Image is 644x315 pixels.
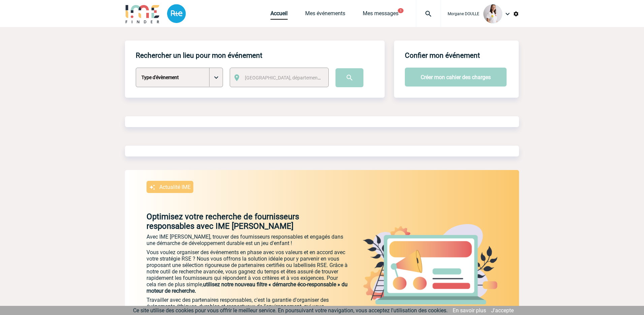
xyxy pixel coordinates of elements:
[136,51,262,59] h4: Rechercher un lieu pour mon événement
[405,68,507,87] button: Créer mon cahier des charges
[159,184,191,190] p: Actualité IME
[398,8,404,13] button: 1
[363,10,398,20] a: Mes messages
[453,307,486,314] a: En savoir plus
[147,249,349,294] p: Vous voulez organiser des événements en phase avec vos valeurs et en accord avec votre stratégie ...
[245,75,339,80] span: [GEOGRAPHIC_DATA], département, région...
[483,4,502,23] img: 130205-0.jpg
[305,10,345,20] a: Mes événements
[448,11,479,16] span: Morgane DOULLE
[363,224,497,305] img: actu.png
[405,51,480,59] h4: Confier mon événement
[270,10,288,20] a: Accueil
[491,307,514,314] a: J'accepte
[147,234,349,246] p: Avec IME [PERSON_NAME], trouver des fournisseurs responsables et engagés dans une démarche de dév...
[335,68,363,87] input: Submit
[125,4,160,23] img: IME-Finder
[125,212,349,231] p: Optimisez votre recherche de fournisseurs responsables avec IME [PERSON_NAME]
[147,281,348,294] span: utilisez notre nouveau filtre « démarche éco-responsable » du moteur de recherche.
[133,307,448,314] span: Ce site utilise des cookies pour vous offrir le meilleur service. En poursuivant votre navigation...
